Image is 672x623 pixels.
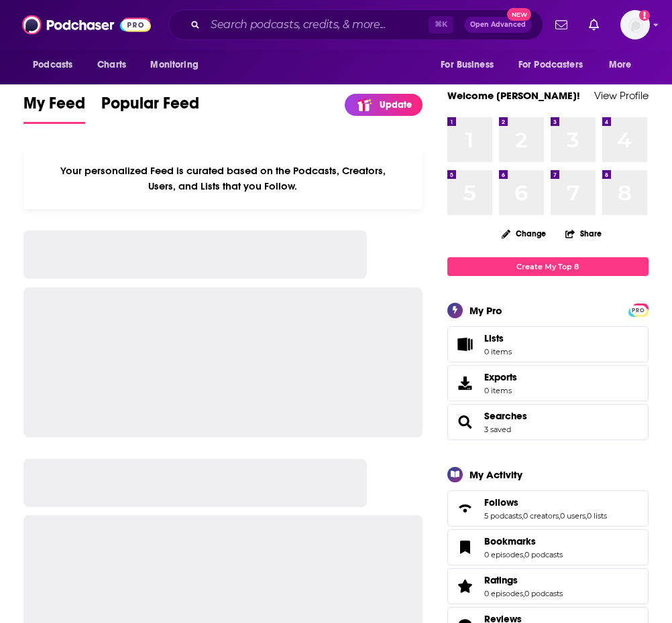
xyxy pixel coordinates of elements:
a: Lists [447,326,649,362]
span: ⌘ K [429,16,453,33]
a: Follows [484,496,607,508]
span: , [523,589,524,598]
span: , [559,511,560,521]
span: Logged in as sarahhallprinc [620,10,650,40]
a: 3 saved [484,425,511,434]
span: Bookmarks [447,529,649,565]
span: For Business [441,56,494,74]
span: Bookmarks [484,535,536,547]
img: User Profile [620,10,650,40]
a: 0 podcasts [524,550,563,559]
a: Charts [89,52,134,78]
a: 0 episodes [484,550,523,559]
a: Ratings [484,574,563,586]
span: Charts [97,56,126,74]
span: , [585,511,587,521]
button: Change [494,225,554,242]
span: , [523,550,524,559]
a: 0 podcasts [524,589,563,598]
div: My Pro [469,304,502,317]
span: My Feed [23,93,85,121]
span: Monitoring [150,56,198,74]
button: open menu [23,52,90,78]
span: Open Advanced [470,21,526,28]
a: Bookmarks [484,535,563,547]
button: open menu [141,52,215,78]
a: Follows [452,499,479,518]
a: Show notifications dropdown [550,13,573,36]
span: Searches [447,404,649,440]
span: Ratings [484,574,518,586]
span: Ratings [447,568,649,604]
span: , [522,511,523,521]
a: 0 users [560,511,585,521]
a: 0 episodes [484,589,523,598]
a: Bookmarks [452,538,479,557]
span: Lists [452,335,479,354]
span: 0 items [484,386,517,395]
button: open menu [510,52,602,78]
button: Share [565,220,602,247]
span: Lists [484,332,504,344]
span: Exports [484,371,517,383]
button: open menu [431,52,510,78]
a: Update [345,94,423,116]
span: Exports [452,374,479,393]
span: Follows [447,490,649,527]
a: Searches [452,413,479,431]
button: Show profile menu [620,10,650,40]
a: Ratings [452,577,479,596]
span: Popular Feed [101,93,199,121]
span: Podcasts [33,56,72,74]
a: Show notifications dropdown [583,13,604,36]
svg: Add a profile image [639,10,650,21]
span: 0 items [484,347,512,356]
div: My Activity [469,468,522,481]
a: Welcome [PERSON_NAME]! [447,89,580,102]
p: Update [380,99,412,111]
button: open menu [600,52,649,78]
a: Searches [484,410,527,422]
span: Follows [484,496,518,508]
a: 0 creators [523,511,559,521]
a: 0 lists [587,511,607,521]
a: Exports [447,365,649,401]
div: Your personalized Feed is curated based on the Podcasts, Creators, Users, and Lists that you Follow. [23,148,422,209]
button: Open AdvancedNew [464,17,532,33]
span: For Podcasters [518,56,583,74]
img: Podchaser - Follow, Share and Rate Podcasts [22,12,151,38]
span: More [609,56,632,74]
span: Lists [484,332,512,344]
span: PRO [630,305,647,316]
a: Popular Feed [101,93,199,124]
span: New [507,8,531,21]
a: My Feed [23,93,85,124]
a: Create My Top 8 [447,257,649,275]
a: View Profile [594,89,649,102]
a: 5 podcasts [484,511,522,521]
a: PRO [630,304,647,314]
div: Search podcasts, credits, & more... [168,9,543,40]
input: Search podcasts, credits, & more... [205,14,429,36]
